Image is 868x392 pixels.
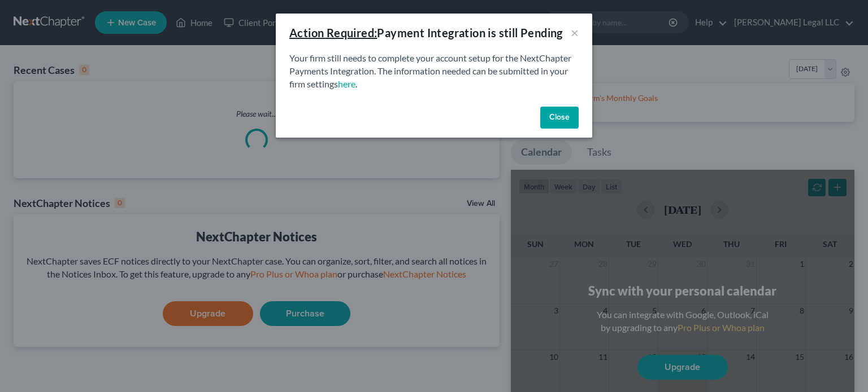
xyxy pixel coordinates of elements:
a: here [338,78,355,89]
button: Close [540,107,579,129]
button: × [571,26,579,39]
div: Payment Integration is still Pending [289,25,563,41]
p: Your firm still needs to complete your account setup for the NextChapter Payments Integration. Th... [289,52,579,91]
u: Action Required: [289,26,377,39]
